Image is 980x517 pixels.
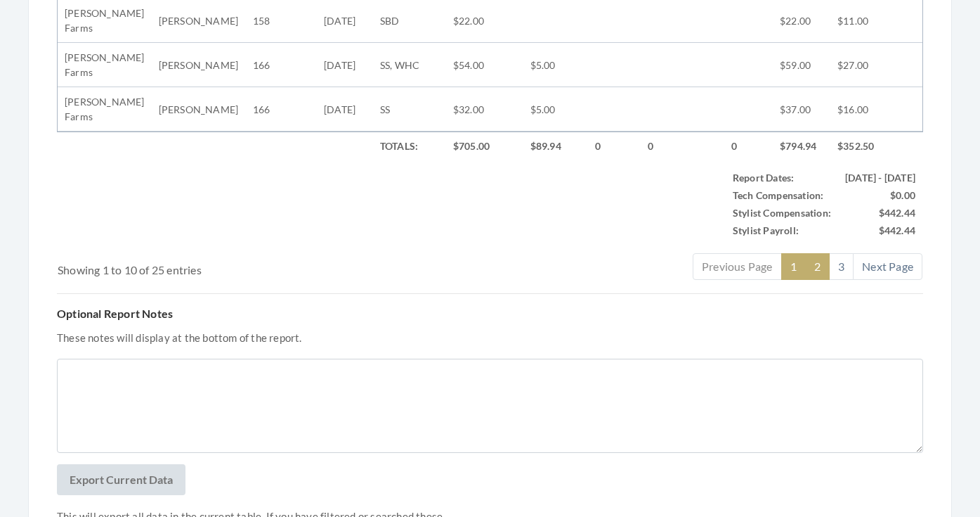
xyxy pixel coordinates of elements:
td: 0 [588,132,641,160]
td: $5.00 [523,87,589,132]
a: Next Page [853,253,922,280]
td: $705.00 [446,132,523,160]
td: [DATE] [317,43,373,87]
a: 3 [829,253,854,280]
td: 0 [724,132,773,160]
a: 1 [781,253,806,280]
td: $442.44 [838,222,922,239]
td: Stylist Compensation: [726,204,838,222]
td: Report Dates: [726,169,838,186]
td: 0 [641,132,724,160]
td: [PERSON_NAME] [152,87,246,132]
td: $16.00 [830,87,922,132]
td: Tech Compensation: [726,186,838,204]
td: $32.00 [446,87,523,132]
td: $5.00 [523,43,589,87]
div: Showing 1 to 10 of 25 entries [58,252,418,279]
td: SS, WHC [373,43,446,87]
td: 166 [246,87,317,132]
label: Optional Report Notes [57,305,173,322]
td: $27.00 [830,43,922,87]
td: 166 [246,43,317,87]
strong: Totals: [380,140,418,152]
td: $794.94 [773,132,830,160]
td: $442.44 [838,204,922,222]
td: $352.50 [830,132,922,160]
td: [PERSON_NAME] Farms [58,43,152,87]
td: $59.00 [773,43,830,87]
p: These notes will display at the bottom of the report. [57,328,923,347]
td: SS [373,87,446,132]
td: $89.94 [523,132,589,160]
td: $0.00 [838,186,922,204]
td: $54.00 [446,43,523,87]
td: [PERSON_NAME] [152,43,246,87]
td: [DATE] [317,87,373,132]
button: Export Current Data [57,464,185,495]
td: Stylist Payroll: [726,222,838,239]
td: [PERSON_NAME] Farms [58,87,152,132]
td: $37.00 [773,87,830,132]
td: [DATE] - [DATE] [838,169,922,186]
a: 2 [805,253,830,280]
